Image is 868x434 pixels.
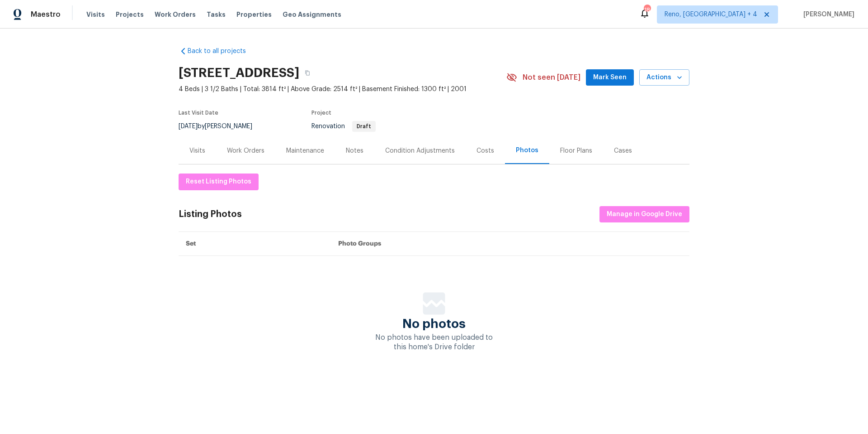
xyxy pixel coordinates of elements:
[179,110,218,116] span: Last Visit Date
[179,210,242,219] div: Listing Photos
[560,146,592,155] div: Floor Plans
[523,73,580,82] span: Not seen [DATE]
[644,5,650,14] div: 18
[179,174,259,190] button: Reset Listing Photos
[375,334,493,351] span: No photos have been uploaded to this home's Drive folder
[283,10,341,19] span: Geo Assignments
[346,146,363,155] div: Notes
[516,146,538,155] div: Photos
[311,123,376,130] span: Renovation
[385,146,455,155] div: Condition Adjustments
[599,206,689,223] button: Manage in Google Drive
[179,47,265,56] a: Back to all projects
[586,69,634,86] button: Mark Seen
[593,72,627,83] span: Mark Seen
[31,10,61,19] span: Maestro
[179,68,299,77] h2: [STREET_ADDRESS]
[286,146,324,155] div: Maintenance
[607,209,682,220] span: Manage in Google Drive
[402,319,466,328] span: No photos
[86,10,105,19] span: Visits
[186,176,251,188] span: Reset Listing Photos
[646,72,682,83] span: Actions
[299,65,316,81] button: Copy Address
[476,146,494,155] div: Costs
[800,10,854,19] span: [PERSON_NAME]
[179,121,263,132] div: by [PERSON_NAME]
[311,110,331,116] span: Project
[353,124,375,129] span: Draft
[155,10,196,19] span: Work Orders
[179,232,331,256] th: Set
[665,10,757,19] span: Reno, [GEOGRAPHIC_DATA] + 4
[179,123,198,130] span: [DATE]
[614,146,632,155] div: Cases
[236,10,272,19] span: Properties
[331,232,689,256] th: Photo Groups
[116,10,144,19] span: Projects
[639,69,689,86] button: Actions
[227,146,264,155] div: Work Orders
[189,146,205,155] div: Visits
[179,85,506,94] span: 4 Beds | 3 1/2 Baths | Total: 3814 ft² | Above Grade: 2514 ft² | Basement Finished: 1300 ft² | 2001
[207,11,226,18] span: Tasks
